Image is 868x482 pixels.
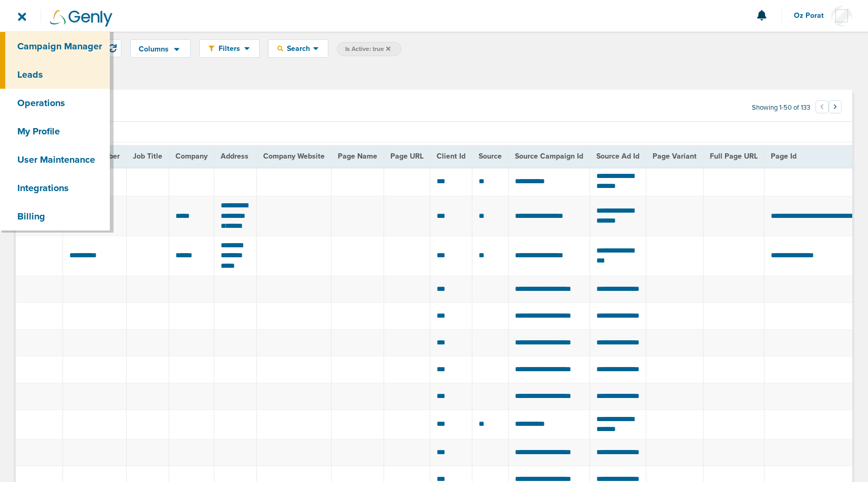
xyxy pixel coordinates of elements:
th: Page Name [332,145,384,167]
th: Job Title [126,145,169,167]
span: Columns [139,46,169,53]
span: Source [479,152,502,161]
span: Showing 1-50 of 133 [752,103,810,112]
span: Filters [214,44,244,53]
span: Source Ad Id [596,152,639,161]
ul: Pagination [815,102,842,114]
img: Genly [50,10,112,27]
span: Is Active: true [345,45,390,54]
span: Oz Porat [794,12,831,19]
th: Full Page URL [704,145,764,167]
span: Source Campaign Id [515,152,583,161]
th: Company Website [257,145,332,167]
th: Address [214,145,256,167]
th: Company [169,145,214,167]
button: Go to next page [829,100,842,113]
span: Client Id [437,152,466,161]
th: Page Variant [646,145,704,167]
span: Search [283,44,313,53]
span: Page URL [390,152,423,161]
